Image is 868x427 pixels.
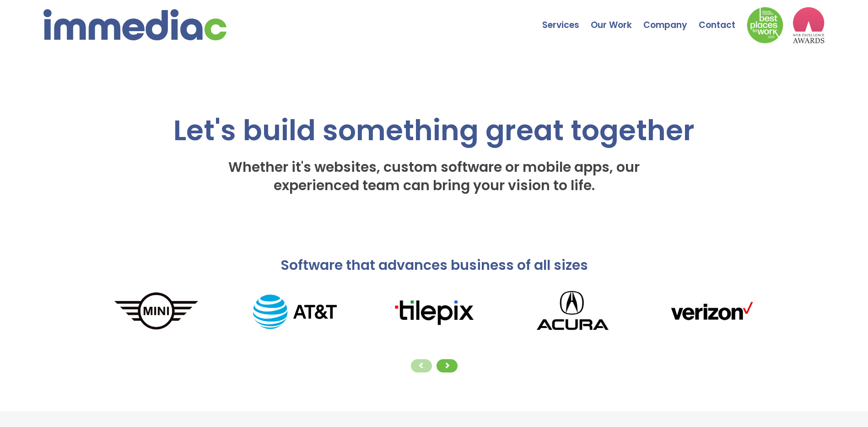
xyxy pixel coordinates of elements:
[591,2,643,34] a: Our Work
[228,157,640,195] span: Whether it's websites, custom software or mobile apps, our experienced team can bring your vision...
[642,297,781,327] img: verizonLogo.png
[173,110,695,150] span: Let's build something great together
[699,2,747,34] a: Contact
[542,2,591,34] a: Services
[226,295,364,329] img: AT%26T_logo.png
[43,9,226,40] img: immediac
[87,290,226,333] img: MINI_logo.png
[747,7,783,44] img: Down
[364,296,503,327] img: tilepixLogo.png
[643,2,699,34] a: Company
[503,284,642,339] img: Acura_logo.png
[280,255,588,275] span: Software that advances business of all sizes
[793,7,825,44] img: logo2_wea_nobg.webp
